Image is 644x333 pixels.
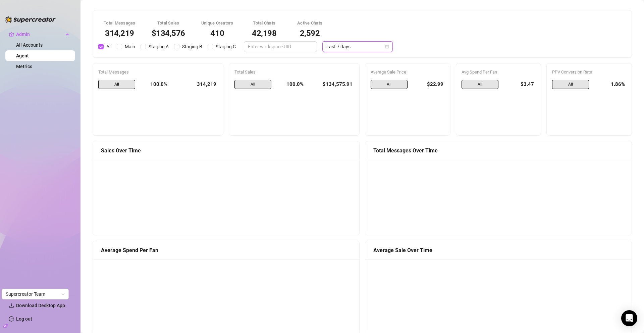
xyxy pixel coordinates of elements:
div: Avg Spend Per Fan [462,69,536,76]
div: Average Sale Over Time [373,246,624,254]
div: Total Chats [250,20,279,27]
span: build [3,324,8,328]
div: $3.47 [504,80,536,89]
span: crown [9,32,14,37]
div: $134,575.91 [309,80,354,89]
div: 100.0% [277,80,304,89]
span: Download Desktop App [16,303,65,308]
div: Total Sales [234,69,354,76]
span: download [9,303,14,308]
a: Log out [16,316,32,322]
a: All Accounts [16,42,43,48]
div: PPV Conversion Rate [552,69,626,76]
span: All [462,80,498,89]
div: $134,576 [152,29,185,37]
span: All [104,43,114,50]
a: Metrics [16,64,32,69]
span: All [98,80,135,89]
div: $22.99 [413,80,445,89]
span: Last 7 days [326,42,389,52]
a: Agent [16,53,29,58]
div: Average Sale Price [371,69,445,76]
div: 2,592 [295,29,325,37]
div: Total Sales [152,20,185,27]
div: Total Messages Over Time [373,146,624,155]
div: 410 [201,29,233,37]
img: logo-BBDzfeDw.svg [5,16,56,23]
span: Main [122,43,138,50]
div: Average Spend Per Fan [101,246,351,254]
div: Total Messages [104,20,136,27]
span: Staging B [179,43,205,50]
div: Open Intercom Messenger [621,310,637,326]
div: Unique Creators [201,20,233,27]
span: Admin [16,29,64,40]
div: 1.86% [594,80,626,89]
span: All [234,80,271,89]
div: 42,198 [250,29,279,37]
span: Staging A [146,43,171,50]
div: Sales Over Time [101,146,351,155]
div: Total Messages [98,69,218,76]
span: calendar [385,45,389,49]
span: All [552,80,589,89]
span: Supercreator Team [6,289,65,299]
div: 314,219 [173,80,218,89]
span: All [371,80,408,89]
span: Staging C [213,43,238,50]
input: Enter workspace UID [248,43,308,50]
div: 314,219 [104,29,136,37]
div: Active Chats [295,20,325,27]
div: 100.0% [141,80,167,89]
